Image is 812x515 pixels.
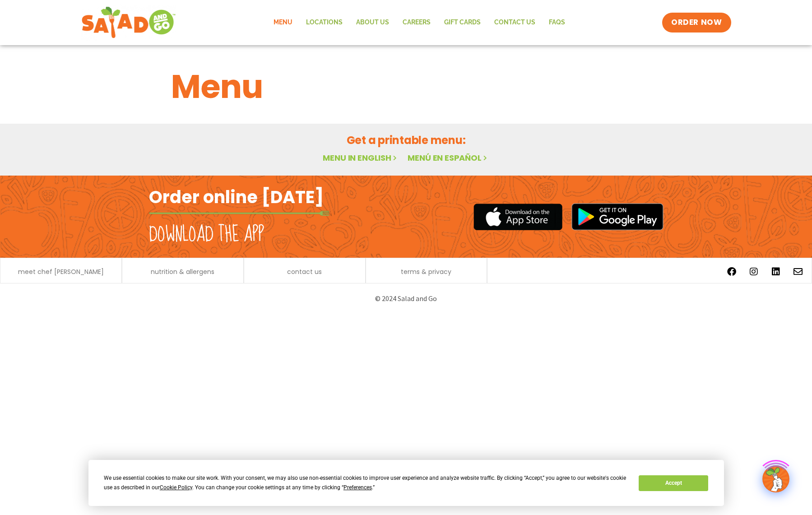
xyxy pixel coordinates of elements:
[323,152,399,163] a: Menu in English
[287,269,322,275] a: contact us
[473,202,562,232] img: appstore
[104,473,628,492] div: We use essential cookies to make our site work. With your consent, we may also use non-essential ...
[662,13,731,32] a: ORDER NOW
[153,292,659,305] p: © 2024 Salad and Go
[639,475,708,491] button: Accept
[149,222,264,247] h2: Download the app
[151,269,214,275] a: nutrition & allergens
[349,12,396,33] a: About Us
[542,12,572,33] a: FAQs
[487,12,542,33] a: Contact Us
[149,186,324,208] h2: Order online [DATE]
[401,269,451,275] a: terms & privacy
[267,12,572,33] nav: Menu
[160,484,192,491] span: Cookie Policy
[88,460,724,506] div: Cookie Consent Prompt
[571,203,664,230] img: google_play
[171,132,641,148] h2: Get a printable menu:
[171,62,641,111] h1: Menu
[437,12,487,33] a: GIFT CARDS
[396,12,437,33] a: Careers
[408,152,489,163] a: Menú en español
[343,484,372,491] span: Preferences
[299,12,349,33] a: Locations
[81,5,176,41] img: new-SAG-logo-768×292
[671,17,722,28] span: ORDER NOW
[267,12,299,33] a: Menu
[149,211,329,216] img: fork
[18,269,104,275] a: meet chef [PERSON_NAME]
